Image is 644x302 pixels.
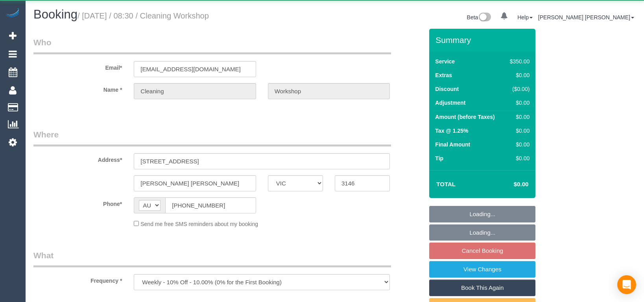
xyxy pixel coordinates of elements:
[435,85,459,93] label: Discount
[617,275,636,294] div: Open Intercom Messenger
[435,71,452,79] label: Extras
[78,11,209,20] small: / [DATE] / 08:30 / Cleaning Workshop
[538,14,634,20] a: [PERSON_NAME] [PERSON_NAME]
[28,153,128,164] label: Address*
[507,57,530,65] div: $350.00
[517,14,533,20] a: Help
[429,261,535,278] a: View Changes
[507,71,530,79] div: $0.00
[335,175,390,191] input: Post Code*
[435,57,455,65] label: Service
[507,99,530,107] div: $0.00
[507,113,530,121] div: $0.00
[435,141,470,148] label: Final Amount
[507,141,530,148] div: $0.00
[33,7,78,21] span: Booking
[33,250,391,267] legend: What
[435,127,468,135] label: Tax @ 1.25%
[28,197,128,208] label: Phone*
[435,35,531,44] h3: Summary
[134,83,256,99] input: First Name*
[490,181,528,188] h4: $0.00
[134,61,256,77] input: Email*
[134,175,256,191] input: Suburb*
[435,99,465,107] label: Adjustment
[33,129,391,146] legend: Where
[28,61,128,72] label: Email*
[268,83,390,99] input: Last Name*
[28,83,128,94] label: Name *
[165,197,256,213] input: Phone*
[140,221,258,227] span: Send me free SMS reminders about my booking
[28,274,128,285] label: Frequency *
[436,181,456,187] strong: Total
[435,113,495,121] label: Amount (before Taxes)
[33,37,391,54] legend: Who
[478,13,491,23] img: New interface
[435,154,443,162] label: Tip
[507,154,530,162] div: $0.00
[429,280,535,296] a: Book This Again
[507,85,530,93] div: ($0.00)
[467,14,491,20] a: Beta
[5,8,20,19] img: Automaid Logo
[507,127,530,135] div: $0.00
